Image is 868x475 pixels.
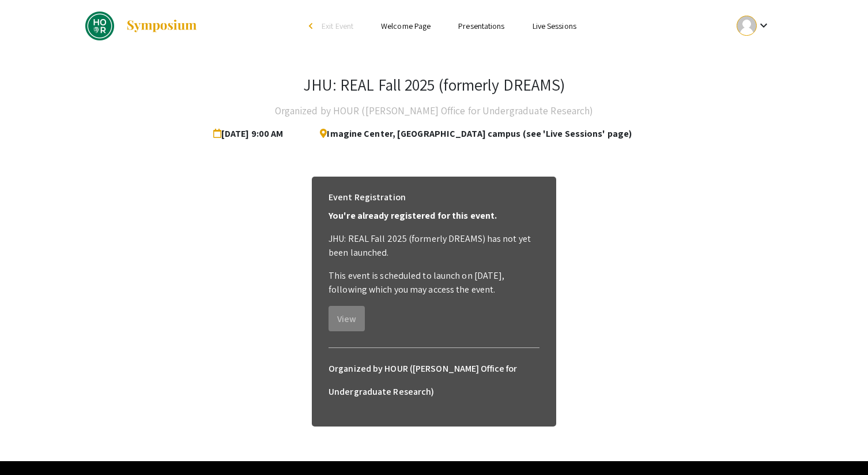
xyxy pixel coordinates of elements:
h4: Organized by HOUR ([PERSON_NAME] Office for Undergraduate Research) [275,99,594,122]
a: Welcome Page [381,21,431,31]
span: Exit Event [322,21,353,31]
a: JHU: REAL Fall 2025 (formerly DREAMS) [85,12,198,40]
p: You're already registered for this event. [329,209,539,223]
div: arrow_back_ios [309,23,316,29]
h6: Event Registration [329,186,406,209]
h6: Organized by HOUR ([PERSON_NAME] Office for Undergraduate Research) [329,357,539,403]
span: Imagine Center, [GEOGRAPHIC_DATA] campus (see 'Live Sessions' page) [311,122,632,145]
span: [DATE] 9:00 AM [213,122,288,145]
p: JHU: REAL Fall 2025 (formerly DREAMS) has not yet been launched. [329,232,539,260]
img: JHU: REAL Fall 2025 (formerly DREAMS) [85,12,114,40]
mat-icon: Expand account dropdown [757,18,771,32]
button: View [329,306,365,331]
iframe: Chat [9,423,49,466]
button: Expand account dropdown [724,13,783,39]
a: Presentations [458,21,504,31]
h3: JHU: REAL Fall 2025 (formerly DREAMS) [303,75,565,95]
p: This event is scheduled to launch on [DATE], following which you may access the event. [329,269,539,297]
img: Symposium by ForagerOne [126,19,198,33]
a: Live Sessions [533,21,576,31]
